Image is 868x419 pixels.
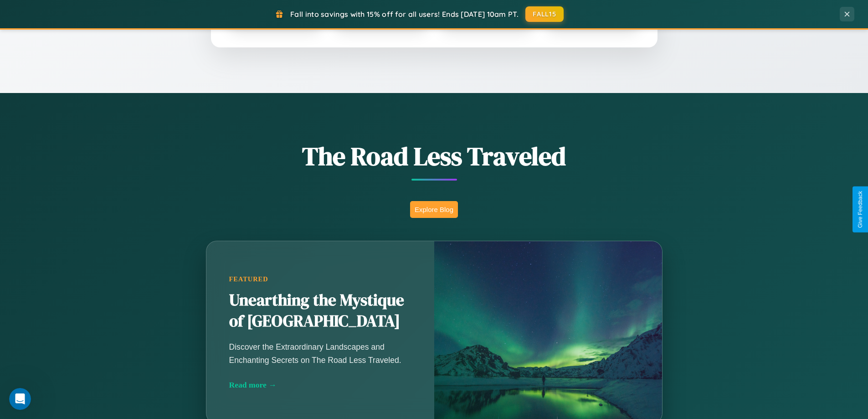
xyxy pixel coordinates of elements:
div: Give Feedback [857,191,863,228]
button: FALL15 [525,6,564,22]
h2: Unearthing the Mystique of [GEOGRAPHIC_DATA] [229,290,411,332]
div: Featured [229,275,411,283]
iframe: Intercom live chat [9,388,31,410]
button: Explore Blog [410,201,458,218]
span: Fall into savings with 15% off for all users! Ends [DATE] 10am PT. [290,10,519,19]
p: Discover the Extraordinary Landscapes and Enchanting Secrets on The Road Less Traveled. [229,341,411,366]
h1: The Road Less Traveled [161,139,708,174]
div: Read more → [229,380,411,390]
